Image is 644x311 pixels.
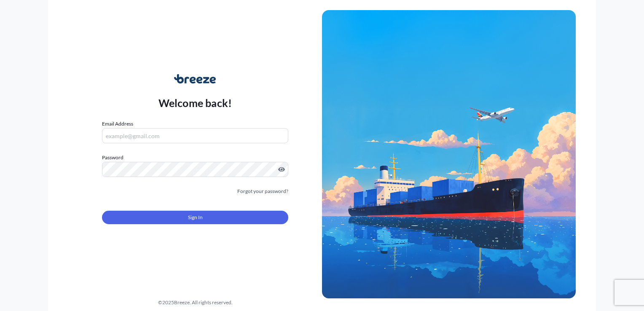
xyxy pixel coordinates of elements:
img: Ship illustration [322,10,576,298]
span: Sign In [188,213,203,222]
a: Forgot your password? [237,187,288,196]
button: Show password [278,166,285,173]
input: example@gmail.com [102,128,288,143]
div: © 2025 Breeze. All rights reserved. [68,298,322,307]
label: Password [102,153,288,162]
p: Welcome back! [158,96,232,110]
button: Sign In [102,211,288,224]
label: Email Address [102,120,133,128]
